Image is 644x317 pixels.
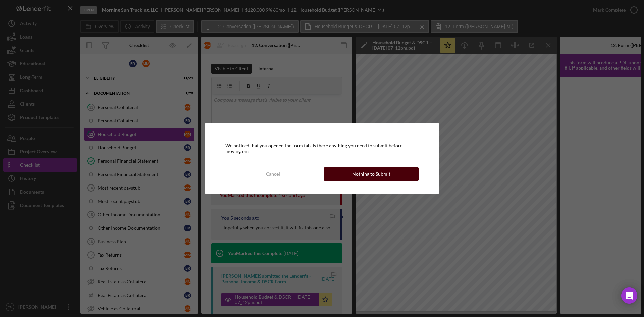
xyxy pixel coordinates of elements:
div: Nothing to Submit [352,167,390,181]
div: Open Intercom Messenger [621,287,637,304]
button: Cancel [225,167,320,181]
button: Nothing to Submit [324,167,419,181]
div: We noticed that you opened the form tab. Is there anything you need to submit before moving on? [225,143,419,154]
div: Cancel [266,167,280,181]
